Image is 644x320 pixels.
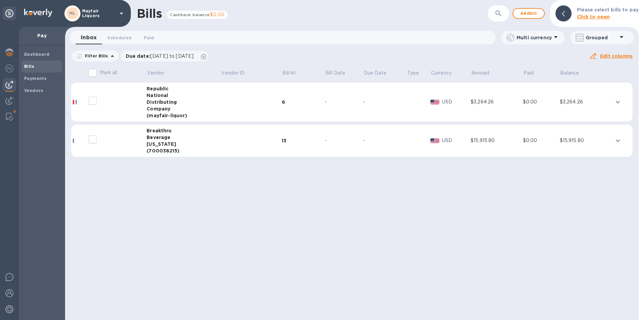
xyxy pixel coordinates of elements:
[24,32,60,39] p: Pay
[147,141,220,147] div: [US_STATE]
[147,112,220,119] div: (mayfair-liquor)
[147,147,220,154] div: (700038215)
[82,53,108,59] p: Filter Bills
[107,34,131,41] span: Scheduled
[24,88,44,93] b: Vendors
[364,70,386,77] p: Due Date
[560,70,588,77] span: Balance
[524,70,534,77] p: Paid
[325,98,363,105] div: -
[24,9,52,17] img: Logo
[560,137,612,144] div: $15,915.80
[613,97,623,107] button: expand row
[513,8,545,19] button: Addbill
[524,70,543,77] span: Paid
[147,85,220,92] div: Republic
[147,99,220,105] div: Distributing
[577,14,610,19] b: Click to open
[517,34,552,41] p: Multi currency
[170,12,210,17] span: Cashback balance
[24,64,34,69] b: Bills
[282,70,305,77] span: Bill №
[221,70,253,77] span: Vendor ID
[471,137,523,144] div: $15,915.80
[363,137,407,144] div: -
[613,136,623,146] button: expand row
[82,9,116,18] p: Mayfair Liquors
[282,99,325,105] div: 6
[325,70,345,77] p: Bill Date
[560,70,579,77] p: Balance
[137,6,162,20] h1: Bills
[150,53,194,59] span: [DATE] to [DATE]
[69,11,76,16] b: ML
[147,70,164,77] p: Vendor
[126,53,197,59] p: Due date :
[24,52,50,57] b: Dashboard
[431,70,452,77] p: Currency
[144,34,154,41] span: Paid
[586,34,618,41] p: Grouped
[407,70,419,77] p: Type
[147,127,220,134] div: Breakthru
[81,33,97,42] span: Inbox
[325,137,363,144] div: -
[600,53,633,59] u: Edit columns
[5,64,13,73] img: Foreign exchange
[210,12,225,17] span: $0.00
[519,9,539,17] span: Add bill
[24,76,47,81] b: Payments
[577,7,639,12] b: Please select bills to pay
[363,98,407,105] div: -
[147,105,220,112] div: Company
[221,70,245,77] p: Vendor ID
[471,70,499,77] span: Amount
[523,137,560,144] div: $0.00
[442,98,471,105] p: USD
[282,137,325,144] div: 13
[523,98,560,105] div: $0.00
[471,70,490,77] p: Amount
[3,7,16,20] div: Unpin categories
[120,51,208,61] div: Due date:[DATE] to [DATE]
[471,98,523,105] div: $3,264.26
[430,138,439,143] img: USD
[147,70,173,77] span: Vendor
[282,70,296,77] p: Bill №
[100,69,117,76] p: Mark all
[430,100,439,104] img: USD
[147,134,220,141] div: Beverage
[442,137,471,144] p: USD
[560,98,612,105] div: $3,264.26
[147,92,220,99] div: National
